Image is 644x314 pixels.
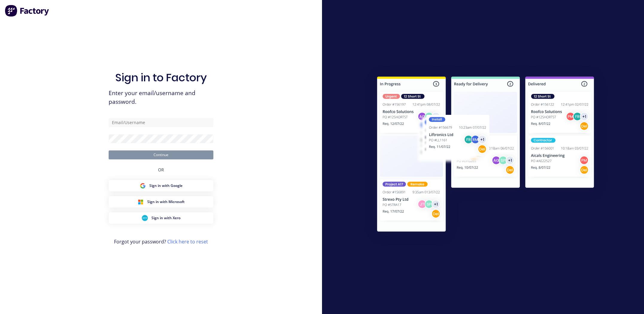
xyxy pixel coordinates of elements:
input: Email/Username [109,118,213,127]
button: Continue [109,150,213,159]
img: Google Sign in [140,183,146,189]
button: Google Sign inSign in with Google [109,180,213,191]
h1: Sign in to Factory [115,71,207,84]
span: Sign in with Xero [151,215,180,221]
img: Microsoft Sign in [138,199,144,205]
a: Click here to reset [167,238,208,245]
img: Xero Sign in [142,215,148,221]
button: Xero Sign inSign in with Xero [109,212,213,224]
img: Sign in [364,65,607,246]
span: Enter your email/username and password. [109,89,213,106]
span: Forgot your password? [114,238,208,245]
img: Factory [5,5,50,17]
span: Sign in with Google [149,183,183,188]
div: OR [158,159,164,180]
span: Sign in with Microsoft [147,199,185,205]
button: Microsoft Sign inSign in with Microsoft [109,196,213,208]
